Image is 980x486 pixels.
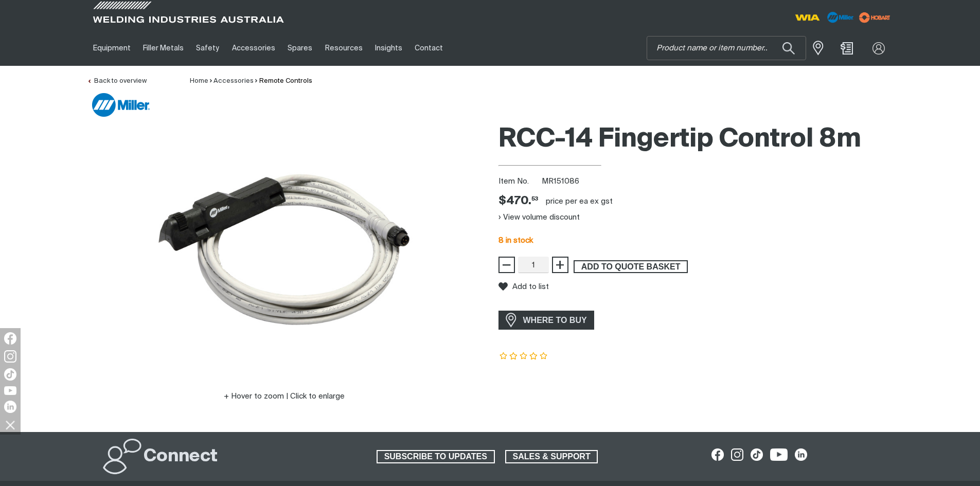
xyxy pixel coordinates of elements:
[498,282,549,291] button: Add to list
[259,78,312,84] a: Remote Controls
[87,30,137,66] a: Equipment
[498,311,595,330] a: WHERE TO BUY
[4,332,16,345] img: Facebook
[4,368,16,381] img: TikTok
[369,30,408,66] a: Insights
[531,196,538,202] sup: 53
[2,416,19,434] img: hide socials
[575,260,687,274] span: ADD TO QUOTE BASKET
[137,30,190,66] a: Filler Metals
[498,209,580,225] button: View volume discount
[498,176,540,188] span: Item No.
[190,78,208,84] a: Home
[92,93,150,117] img: Miller
[281,30,318,66] a: Spares
[505,450,598,463] a: SALES & SUPPORT
[87,78,147,84] a: Back to overview of Remote Controls
[190,76,312,86] nav: Breadcrumb
[555,256,565,274] span: +
[590,196,613,207] div: ex gst
[213,78,254,84] a: Accessories
[226,30,281,66] a: Accessories
[771,36,806,60] button: Search products
[574,260,688,274] button: Add RCC-14 Fingertip Control - 8m to the shopping cart
[87,30,692,66] nav: Main
[506,450,597,463] span: SALES & SUPPORT
[498,123,894,156] h1: RCC-14 Fingertip Control 8m
[318,30,368,66] a: Resources
[498,353,549,360] span: Rating: {0}
[190,30,225,66] a: Safety
[512,282,549,291] span: Add to list
[546,196,588,207] div: price per EA
[498,237,533,244] span: 8 in stock
[4,350,16,363] img: Instagram
[4,401,16,413] img: LinkedIn
[377,450,495,463] a: SUBSCRIBE TO UPDATES
[218,390,351,403] button: Hover to zoom | Click to enlarge
[156,118,413,375] img: RCC-14 Fingertip Control - 8m
[144,445,218,468] h2: Connect
[647,37,806,60] input: Product name or item number...
[516,312,594,329] span: WHERE TO BUY
[498,194,538,209] span: $470.
[502,256,511,274] span: −
[378,450,494,463] span: SUBSCRIBE TO UPDATES
[856,10,894,25] img: miller
[4,386,16,395] img: YouTube
[498,194,538,209] div: Price
[542,177,579,185] span: MR151086
[408,30,449,66] a: Contact
[839,42,855,55] a: Shopping cart (0 product(s))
